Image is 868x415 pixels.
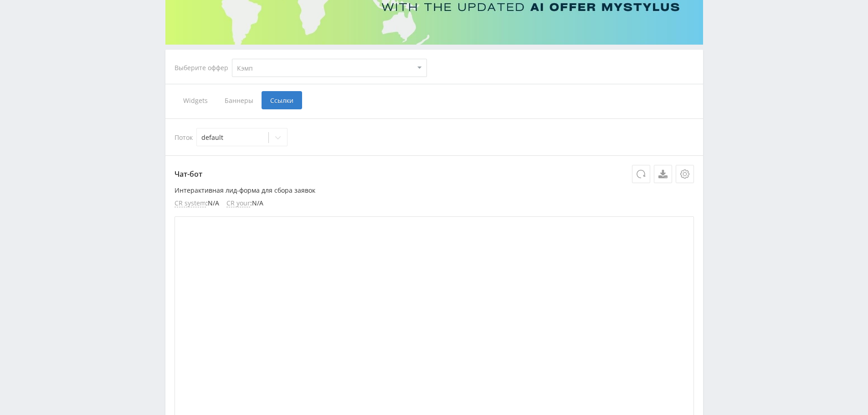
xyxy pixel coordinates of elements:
button: Настройки [676,165,694,183]
span: CR your [226,200,250,207]
p: Интерактивная лид-форма для сбора заявок [175,187,694,194]
li: : N/A [226,200,263,207]
span: Ссылки [262,91,302,109]
span: CR system [175,200,206,207]
button: Обновить [632,165,650,183]
a: Скачать [654,165,672,183]
li: : N/A [175,200,219,207]
div: Выберите оффер [175,64,232,72]
div: Поток [175,128,694,146]
span: Баннеры [216,91,262,109]
span: Widgets [175,91,216,109]
p: Чат-бот [175,165,694,183]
